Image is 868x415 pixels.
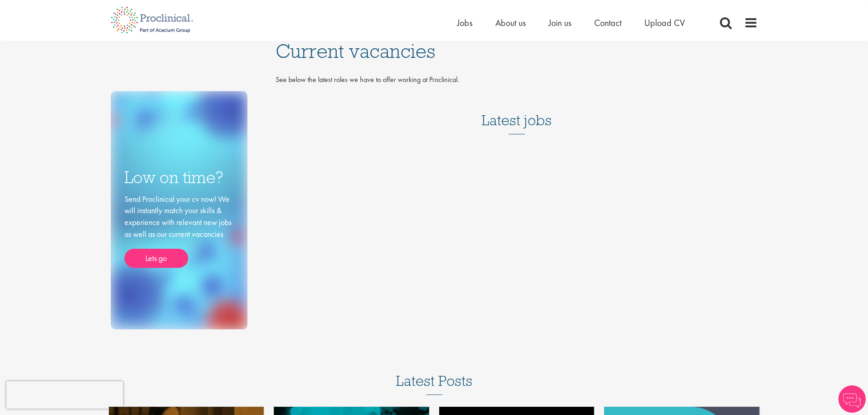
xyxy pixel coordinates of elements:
div: Send Proclinical your cv now! We will instantly match your skills & experience with relevant new ... [124,193,234,268]
span: Current vacancies [276,39,435,63]
a: Upload CV [644,17,685,29]
a: Jobs [457,17,473,29]
h3: Low on time? [124,169,234,186]
iframe: reCAPTCHA [6,381,123,409]
p: See below the latest roles we have to offer working at Proclinical. [276,75,758,85]
a: About us [495,17,526,29]
h3: Latest Posts [396,373,473,395]
img: Chatbot [838,385,866,413]
a: Lets go [124,249,188,268]
h3: Latest jobs [482,90,552,134]
a: Contact [594,17,621,29]
a: Join us [549,17,571,29]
